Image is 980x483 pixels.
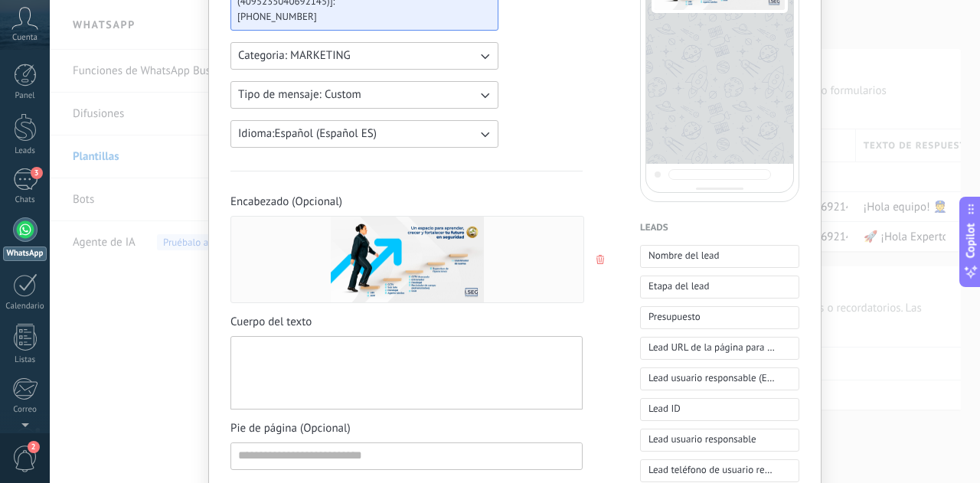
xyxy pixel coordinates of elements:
div: Listas [3,355,47,365]
div: Chats [3,195,47,205]
span: 2 [28,441,40,453]
span: Presupuesto [648,309,701,325]
span: 3 [31,167,43,179]
span: Encabezado (Opcional) [230,194,342,210]
span: Copilot [963,223,978,258]
button: Lead usuario responsable [640,429,799,452]
span: Pie de página (Opcional) [230,421,351,436]
img: Preview [331,217,483,302]
span: Etapa del lead [648,279,709,294]
span: [PHONE_NUMBER] [237,9,479,24]
h4: Leads [640,220,799,236]
button: Nombre del lead [640,245,799,268]
span: Lead ID [648,401,681,416]
button: Lead URL de la página para compartir con los clientes [640,337,799,360]
button: Presupuesto [640,306,799,329]
div: Leads [3,146,47,156]
div: WhatsApp [3,246,47,261]
button: Lead usuario responsable (Email) [640,367,799,390]
span: Cuenta [12,33,38,43]
button: Tipo de mensaje: Custom [230,81,498,109]
button: Lead teléfono de usuario responsable [640,459,799,482]
button: Categoria: MARKETING [230,42,498,70]
span: Idioma: Español (Español ES) [238,126,377,142]
span: Lead URL de la página para compartir con los clientes [648,340,775,355]
div: Correo [3,405,47,415]
span: Cuerpo del texto [230,315,312,330]
span: Lead usuario responsable (Email) [648,370,775,386]
div: Calendario [3,302,47,312]
span: Categoria: MARKETING [238,48,351,64]
span: Lead teléfono de usuario responsable [648,462,775,478]
button: Etapa del lead [640,276,799,299]
span: Lead usuario responsable [648,432,756,447]
button: Idioma:Español (Español ES) [230,120,498,148]
span: Tipo de mensaje: Custom [238,87,361,103]
div: Panel [3,91,47,101]
button: Lead ID [640,398,799,421]
span: Nombre del lead [648,248,720,263]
